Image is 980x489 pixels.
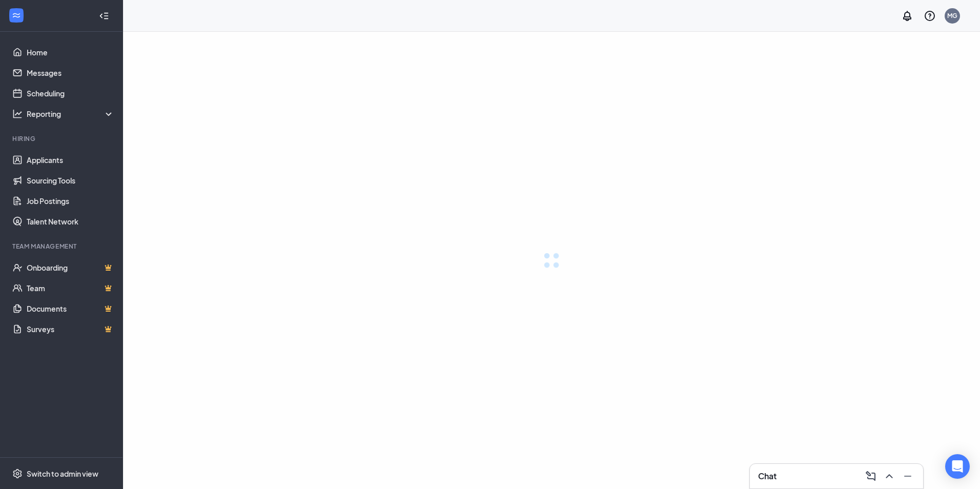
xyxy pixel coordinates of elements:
[27,63,114,83] a: Messages
[27,257,114,278] a: OnboardingCrown
[758,471,777,482] h3: Chat
[12,134,112,143] div: Hiring
[865,470,877,482] svg: ComposeMessage
[27,109,115,119] div: Reporting
[27,319,114,339] a: SurveysCrown
[947,11,957,20] div: MG
[902,470,914,482] svg: Minimize
[883,470,895,482] svg: ChevronUp
[945,454,970,479] div: Open Intercom Messenger
[880,468,896,484] button: ChevronUp
[12,242,112,251] div: Team Management
[27,468,98,479] div: Switch to admin view
[27,83,114,104] a: Scheduling
[12,109,23,119] svg: Analysis
[27,298,114,319] a: DocumentsCrown
[11,10,22,21] svg: WorkstreamLogo
[27,191,114,211] a: Job Postings
[27,278,114,298] a: TeamCrown
[901,10,913,22] svg: Notifications
[862,468,878,484] button: ComposeMessage
[924,10,936,22] svg: QuestionInfo
[27,170,114,191] a: Sourcing Tools
[899,468,915,484] button: Minimize
[27,211,114,232] a: Talent Network
[27,42,114,63] a: Home
[27,150,114,170] a: Applicants
[99,11,109,21] svg: Collapse
[12,468,23,479] svg: Settings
